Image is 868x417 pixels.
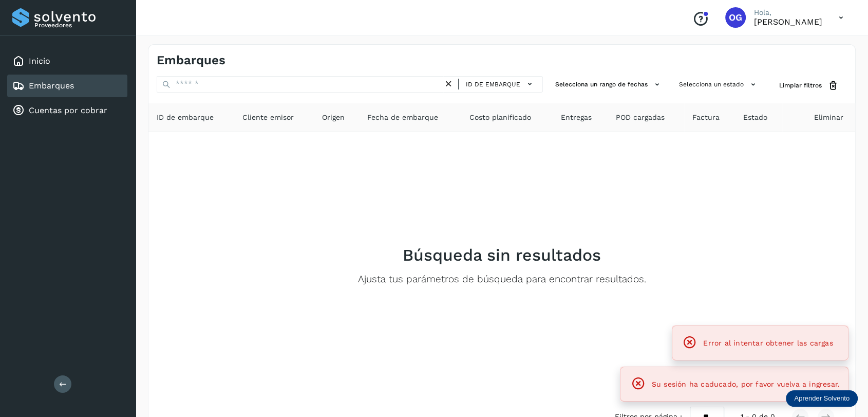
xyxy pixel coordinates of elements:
span: Eliminar [814,112,843,123]
button: Selecciona un estado [675,76,763,93]
button: Limpiar filtros [771,76,847,95]
p: Omar Guadarrama Pichardo [754,17,822,27]
p: Aprender Solvento [794,394,850,403]
p: Proveedores [34,22,123,29]
a: Inicio [29,56,50,66]
button: ID de embarque [463,77,538,92]
h4: Embarques [157,53,225,68]
p: Ajusta tus parámetros de búsqueda para encontrar resultados. [358,274,646,285]
span: Factura [692,112,720,123]
a: Cuentas por cobrar [29,105,107,115]
span: Error al intentar obtener las cargas [703,339,833,347]
span: Su sesión ha caducado, por favor vuelva a ingresar. [652,380,840,388]
div: Embarques [7,75,127,97]
span: ID de embarque [157,112,214,123]
span: ID de embarque [466,80,520,89]
span: Fecha de embarque [367,112,438,123]
span: POD cargadas [616,112,665,123]
div: Aprender Solvento [786,390,858,407]
div: Inicio [7,50,127,72]
button: Selecciona un rango de fechas [551,76,667,93]
span: Origen [322,112,344,123]
span: Entregas [561,112,592,123]
p: Hola, [754,8,822,17]
span: Limpiar filtros [779,81,822,90]
span: Cliente emisor [242,112,294,123]
span: Estado [743,112,767,123]
span: Costo planificado [469,112,531,123]
h2: Búsqueda sin resultados [403,245,601,265]
a: Embarques [29,81,74,90]
div: Cuentas por cobrar [7,99,127,122]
